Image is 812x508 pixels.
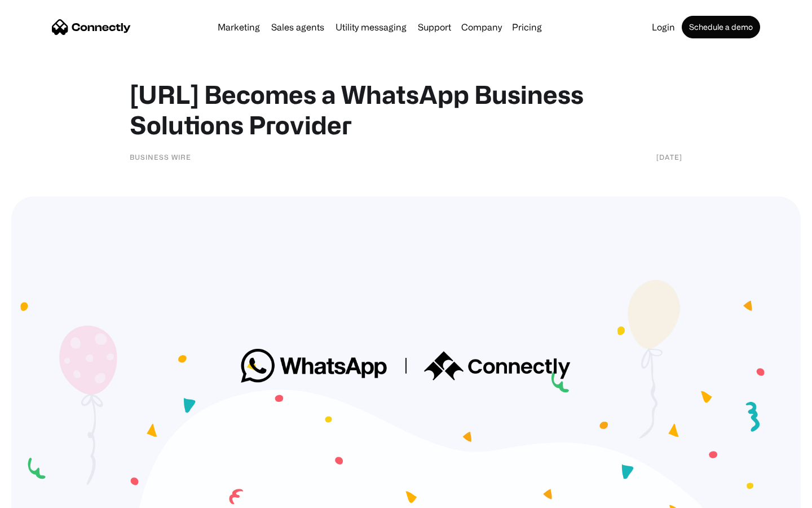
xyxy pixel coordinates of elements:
div: Company [461,19,502,35]
a: Schedule a demo [682,16,760,38]
a: Pricing [507,23,546,32]
div: Business Wire [130,151,191,163]
a: Utility messaging [331,23,411,32]
aside: Language selected: English [11,488,68,504]
h1: [URL] Becomes a WhatsApp Business Solutions Provider [130,79,682,140]
a: Marketing [213,23,264,32]
a: Login [647,23,679,32]
a: Sales agents [267,23,329,32]
ul: Language list [23,488,68,504]
div: [DATE] [656,151,682,163]
a: Support [413,23,456,32]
